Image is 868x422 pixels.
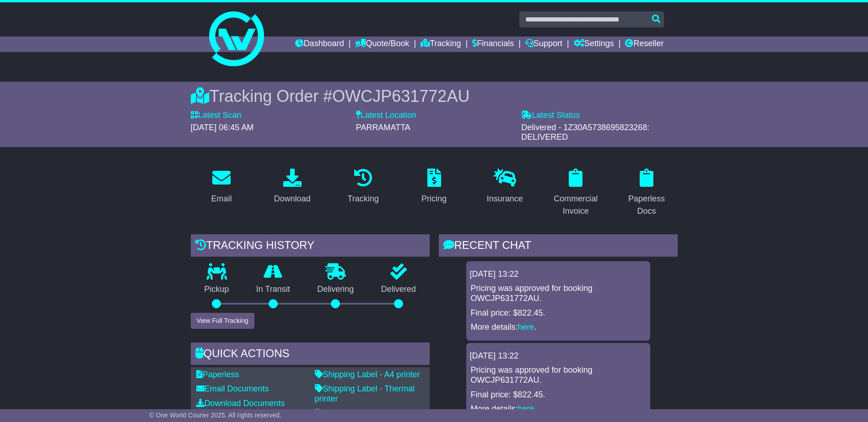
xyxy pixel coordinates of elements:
div: Quick Actions [191,343,430,367]
div: Email [211,193,232,205]
a: Tracking [341,165,384,208]
a: Original Address Label [315,409,404,418]
label: Latest Location [356,111,416,121]
a: Paperless Docs [616,165,678,221]
div: Paperless Docs [622,193,672,217]
p: Pickup [191,285,243,295]
p: Final price: $822.45. [471,308,646,318]
a: Commercial Invoice [545,165,607,221]
div: [DATE] 13:22 [470,351,647,361]
div: Pricing [421,193,447,205]
p: Final price: $822.45. [471,390,646,400]
div: Tracking Order # [191,86,678,106]
a: Tracking [421,37,461,52]
a: Email Documents [196,384,269,393]
button: View Full Tracking [191,313,254,329]
span: Delivered - 1Z30A5738695823268: DELIVERED [521,123,649,142]
a: Paperless [196,370,239,379]
span: © One World Courier 2025. All rights reserved. [149,411,281,419]
p: Delivering [304,285,368,295]
div: Commercial Invoice [551,193,601,217]
a: Support [525,37,562,52]
a: Shipping Label - A4 printer [315,370,420,379]
p: More details: . [471,322,646,332]
a: Quote/Book [355,37,409,52]
div: RECENT CHAT [439,234,678,259]
label: Latest Scan [191,111,242,121]
div: [DATE] 13:22 [470,269,647,280]
a: Dashboard [295,37,344,52]
label: Latest Status [521,111,580,121]
div: Download [274,193,311,205]
div: Tracking history [191,234,430,259]
a: Settings [574,37,614,52]
span: [DATE] 06:45 AM [191,123,254,132]
p: Delivered [367,285,430,295]
a: Pricing [415,165,453,208]
div: Insurance [487,193,523,205]
p: More details: . [471,404,646,414]
p: Pricing was approved for booking OWCJP631772AU. [471,365,646,385]
a: Insurance [481,165,529,208]
span: OWCJP631772AU [332,87,469,105]
a: Shipping Label - Thermal printer [315,384,415,403]
a: here [518,322,534,332]
a: Reseller [625,37,663,52]
a: here [518,404,534,413]
span: PARRAMATTA [356,123,410,132]
a: Download Documents [196,399,285,408]
p: Pricing was approved for booking OWCJP631772AU. [471,284,646,303]
a: Download [268,165,317,208]
a: Financials [472,37,514,52]
a: Email [205,165,237,208]
p: In Transit [243,285,304,295]
div: Tracking [347,193,378,205]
